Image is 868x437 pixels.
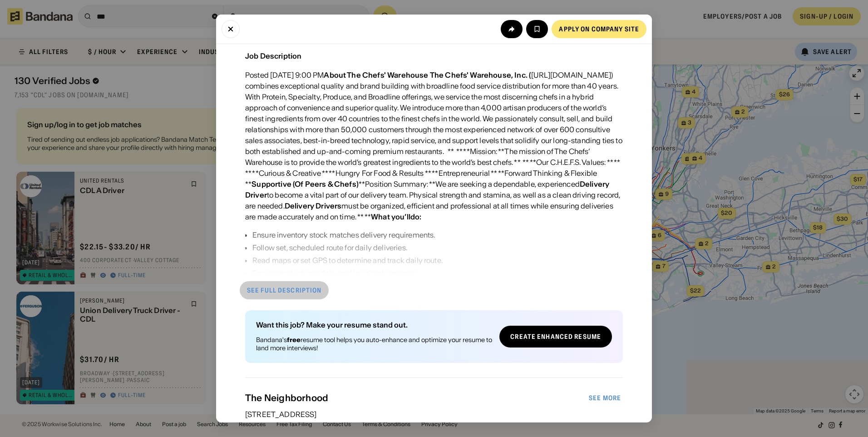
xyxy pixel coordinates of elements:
[245,70,623,222] div: Posted [DATE] 9:00 PM ) combines exceptional quality and brand building with broadline food servi...
[252,255,623,266] div: Read maps or set GPS to determine and track daily route.
[245,411,623,418] div: [STREET_ADDRESS]
[256,336,492,352] div: Bandana's resume tool helps you auto-enhance and optimize your resume to land more interviews!
[245,51,301,60] div: Job Description
[247,287,321,293] div: See full description
[222,20,240,38] button: Close
[559,26,639,32] div: Apply on company site
[371,212,421,221] div: What you’lldo:
[256,321,492,328] div: Want this job? Make your resume stand out.
[324,70,428,79] div: About The Chefs' Warehouse
[430,70,531,79] div: The Chefs' Warehouse, Inc. (
[531,70,611,79] a: [URL][DOMAIN_NAME]
[285,201,342,210] div: Delivery Drivers
[510,333,601,340] div: Create Enhanced Resume
[252,242,623,253] div: Follow set, scheduled route for daily deliveries.
[589,395,621,401] div: See more
[252,229,623,240] div: Ensure inventory stock matches delivery requirements.
[252,179,359,189] div: Supportive (Of Peers & Chefs)
[287,336,301,344] b: free
[252,268,623,278] div: Ensure products are delivered in a timely manner.
[245,392,587,403] div: The Neighborhood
